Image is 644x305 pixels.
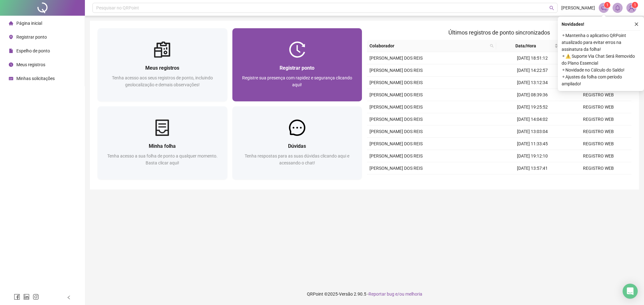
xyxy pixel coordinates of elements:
td: REGISTRO WEB [565,150,631,162]
span: Tenha acesso a sua folha de ponto a qualquer momento. Basta clicar aqui! [107,153,218,165]
span: schedule [9,76,13,81]
td: REGISTRO WEB [565,89,631,101]
sup: Atualize o seu contato no menu Meus Dados [632,2,638,8]
td: [DATE] 14:22:57 [499,64,565,77]
span: clock-circle [9,62,13,67]
span: [PERSON_NAME] DOS REIS [369,56,423,61]
sup: 1 [604,2,610,8]
td: [DATE] 18:51:12 [499,52,565,64]
span: Página inicial [16,21,42,26]
span: [PERSON_NAME] [561,4,595,11]
span: ⚬ Mantenha o aplicativo QRPoint atualizado para evitar erros na assinatura da folha! [562,32,640,53]
span: Registrar ponto [280,65,314,71]
span: [PERSON_NAME] DOS REIS [369,153,423,158]
span: 1 [606,3,608,7]
td: REGISTRO WEB [565,126,631,138]
td: REGISTRO WEB [565,174,631,187]
span: [PERSON_NAME] DOS REIS [369,68,423,73]
span: Meus registros [145,65,179,71]
div: Open Intercom Messenger [623,284,638,299]
span: [PERSON_NAME] DOS REIS [369,166,423,171]
td: [DATE] 13:12:34 [499,77,565,89]
td: [DATE] 13:57:41 [499,162,565,174]
span: close [634,22,639,26]
span: Novidades ! [562,21,584,28]
span: notification [601,5,607,11]
td: [DATE] 13:00:14 [499,174,565,187]
td: [DATE] 19:25:52 [499,101,565,113]
th: Data/Hora [496,40,561,52]
span: home [9,21,13,25]
span: Espelho de ponto [16,48,50,53]
span: 1 [634,3,636,7]
span: [PERSON_NAME] DOS REIS [369,129,423,134]
span: ⚬ Ajustes da folha com período ampliado! [562,73,640,87]
span: Registrar ponto [16,35,47,40]
span: bell [615,5,620,11]
span: Versão [339,292,353,297]
footer: QRPoint © 2025 - 2.90.5 - [85,283,644,305]
td: [DATE] 19:12:10 [499,150,565,162]
span: facebook [14,294,20,300]
a: Registrar pontoRegistre sua presença com rapidez e segurança clicando aqui! [232,28,362,101]
a: Meus registrosTenha acesso aos seus registros de ponto, incluindo geolocalização e demais observa... [97,28,227,101]
span: search [490,44,494,48]
span: instagram [33,294,39,300]
span: [PERSON_NAME] DOS REIS [369,80,423,85]
span: Data/Hora [499,42,553,49]
a: Minha folhaTenha acesso a sua folha de ponto a qualquer momento. Basta clicar aqui! [97,106,227,179]
td: REGISTRO WEB [565,113,631,126]
span: [PERSON_NAME] DOS REIS [369,92,423,97]
span: linkedin [23,294,30,300]
span: [PERSON_NAME] DOS REIS [369,104,423,110]
span: Meus registros [16,62,45,67]
td: REGISTRO WEB [565,138,631,150]
span: ⚬ ⚠️ Suporte Via Chat Será Removido do Plano Essencial [562,53,640,67]
img: 83332 [627,3,636,13]
td: REGISTRO WEB [565,101,631,113]
span: left [67,295,71,300]
span: search [489,41,495,51]
span: Reportar bug e/ou melhoria [369,292,422,297]
span: Minha folha [149,143,176,149]
span: Tenha respostas para as suas dúvidas clicando aqui e acessando o chat! [245,153,349,165]
span: Minhas solicitações [16,76,55,81]
span: Dúvidas [288,143,306,149]
span: environment [9,35,13,39]
td: [DATE] 08:39:36 [499,89,565,101]
span: file [9,49,13,53]
td: [DATE] 13:03:04 [499,126,565,138]
td: REGISTRO WEB [565,162,631,174]
span: ⚬ Novidade no Cálculo do Saldo! [562,67,640,73]
span: Colaborador [369,42,487,49]
span: Tenha acesso aos seus registros de ponto, incluindo geolocalização e demais observações! [112,75,213,87]
a: DúvidasTenha respostas para as suas dúvidas clicando aqui e acessando o chat! [232,106,362,179]
td: [DATE] 14:04:02 [499,113,565,126]
span: [PERSON_NAME] DOS REIS [369,141,423,146]
span: search [549,6,554,10]
span: Últimos registros de ponto sincronizados [448,29,550,36]
span: Registre sua presença com rapidez e segurança clicando aqui! [242,75,352,87]
span: [PERSON_NAME] DOS REIS [369,117,423,122]
td: [DATE] 11:33:45 [499,138,565,150]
